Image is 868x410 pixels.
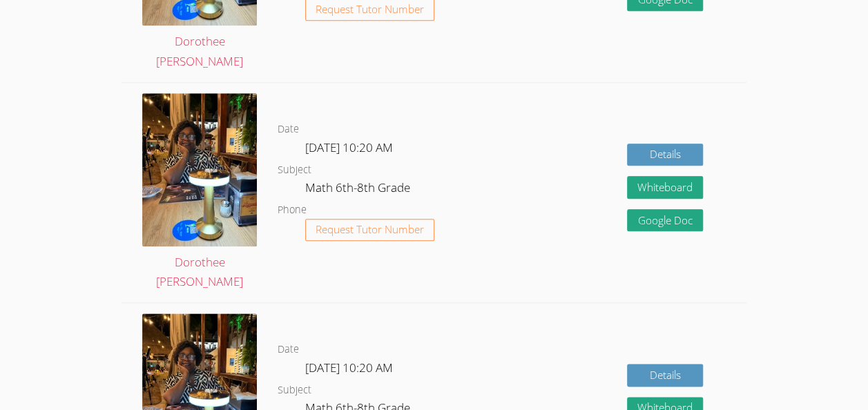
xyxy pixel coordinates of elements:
[305,219,434,242] button: Request Tutor Number
[142,93,257,246] img: IMG_8217.jpeg
[278,162,311,179] dt: Subject
[316,4,424,14] span: Request Tutor Number
[278,382,311,399] dt: Subject
[278,121,299,138] dt: Date
[305,178,413,202] dd: Math 6th-8th Grade
[305,360,393,375] span: [DATE] 10:20 AM
[316,224,424,235] span: Request Tutor Number
[305,139,393,155] span: [DATE] 10:20 AM
[142,93,257,292] a: Dorothee [PERSON_NAME]
[278,341,299,358] dt: Date
[627,364,703,387] a: Details
[627,209,703,232] a: Google Doc
[627,144,703,166] a: Details
[278,202,307,219] dt: Phone
[627,176,703,199] button: Whiteboard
